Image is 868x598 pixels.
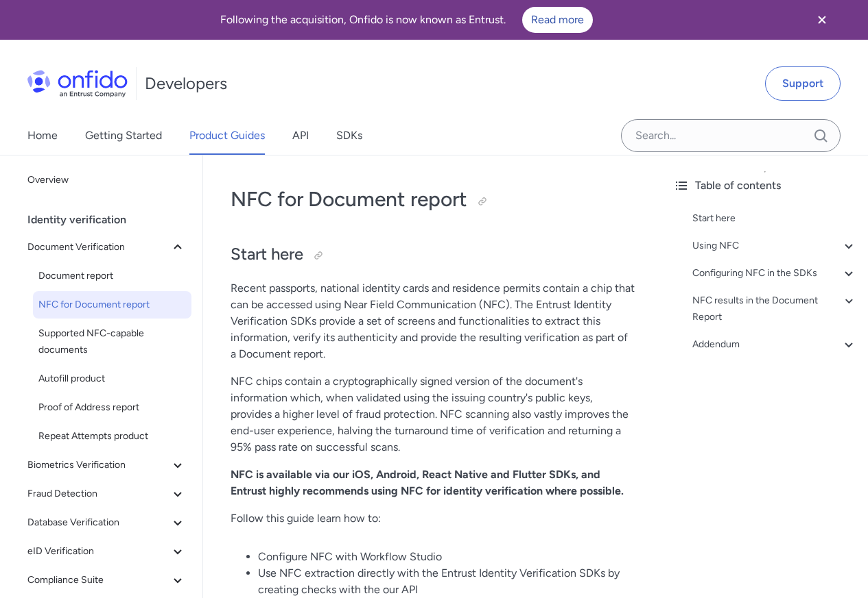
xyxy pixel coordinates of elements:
[33,320,191,364] a: Supported NFC-capable documents
[145,73,227,95] h1: Developers
[22,451,191,479] button: Biometrics Verification
[27,172,186,188] span: Overview
[38,399,186,416] span: Proof of Address report
[27,116,58,155] a: Home
[692,238,857,254] a: Using NFC
[38,297,186,313] span: NFC for Document report
[22,480,191,508] button: Fraud Detection
[38,428,186,445] span: Repeat Attempts product
[231,280,635,362] p: Recent passports, national identity cards and residence permits contain a chip that can be access...
[27,486,169,502] span: Fraud Detection
[231,468,624,497] strong: NFC is available via our iOS, Android, React Native and Flutter SDKs, and Entrust highly recommen...
[27,457,169,473] span: Biometrics Verification
[38,268,186,284] span: Document report
[692,292,857,325] a: NFC results in the Document Report
[27,70,128,97] img: Onfido Logo
[33,394,191,421] a: Proof of Address report
[231,186,635,213] h1: NFC for Document report
[22,509,191,536] button: Database Verification
[692,265,857,282] a: Configuring NFC in the SDKs
[38,325,186,358] span: Supported NFC-capable documents
[258,565,635,598] li: Use NFC extraction directly with the Entrust Identity Verification SDKs by creating checks with t...
[22,566,191,594] button: Compliance Suite
[692,336,857,353] a: Addendum
[673,177,857,194] div: Table of contents
[27,543,169,560] span: eID Verification
[22,234,191,261] button: Document Verification
[336,116,362,155] a: SDKs
[27,239,169,256] span: Document Verification
[33,262,191,290] a: Document report
[38,371,186,387] span: Autofill product
[33,365,191,393] a: Autofill product
[16,7,797,33] div: Following the acquisition, Onfido is now known as Entrust.
[27,206,197,234] div: Identity verification
[522,7,593,33] a: Read more
[231,373,635,456] p: NFC chips contain a cryptographically signed version of the document's information which, when va...
[765,66,841,101] a: Support
[692,210,857,227] a: Start here
[189,116,265,155] a: Product Guides
[621,119,841,152] input: Onfido search input field
[231,243,635,266] h2: Start here
[292,116,309,155] a: API
[22,538,191,565] button: eID Verification
[814,12,830,28] svg: Close banner
[27,572,169,588] span: Compliance Suite
[33,423,191,450] a: Repeat Attempts product
[258,549,635,565] li: Configure NFC with Workflow Studio
[797,3,847,37] button: Close banner
[27,514,169,531] span: Database Verification
[33,291,191,319] a: NFC for Document report
[22,166,191,194] a: Overview
[85,116,162,155] a: Getting Started
[231,510,635,527] p: Follow this guide learn how to:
